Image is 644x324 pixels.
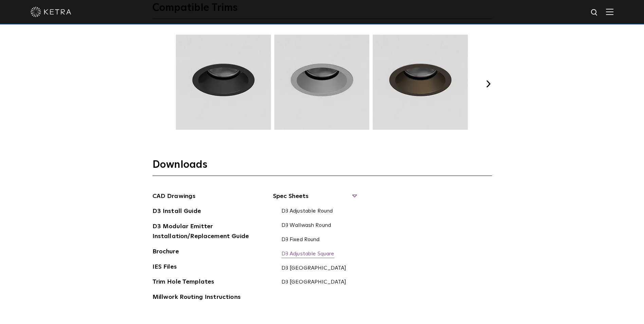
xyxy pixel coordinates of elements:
a: D3 Install Guide [152,206,201,217]
a: IES Files [152,262,177,273]
a: D3 Wallwash Round [281,222,331,230]
a: D3 [GEOGRAPHIC_DATA] [281,279,347,286]
a: Trim Hole Templates [152,277,215,288]
a: D3 Modular Emitter Installation/Replacement Guide [152,222,254,242]
a: D3 Fixed Round [281,236,320,244]
img: ketra-logo-2019-white [31,7,71,17]
a: CAD Drawings [152,192,196,202]
img: TRM002.webp [175,35,272,130]
a: D3 [GEOGRAPHIC_DATA] [281,265,347,272]
img: Hamburger%20Nav.svg [606,8,613,15]
button: Next [485,80,492,87]
span: Spec Sheets [273,192,356,206]
a: D3 Adjustable Square [281,251,334,258]
a: Brochure [152,247,179,258]
a: Millwork Routing Instructions [152,292,241,303]
img: TRM003.webp [273,35,370,130]
img: TRM004.webp [372,35,469,130]
img: search icon [590,8,599,17]
h3: Downloads [152,158,492,176]
a: D3 Adjustable Round [281,208,333,215]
